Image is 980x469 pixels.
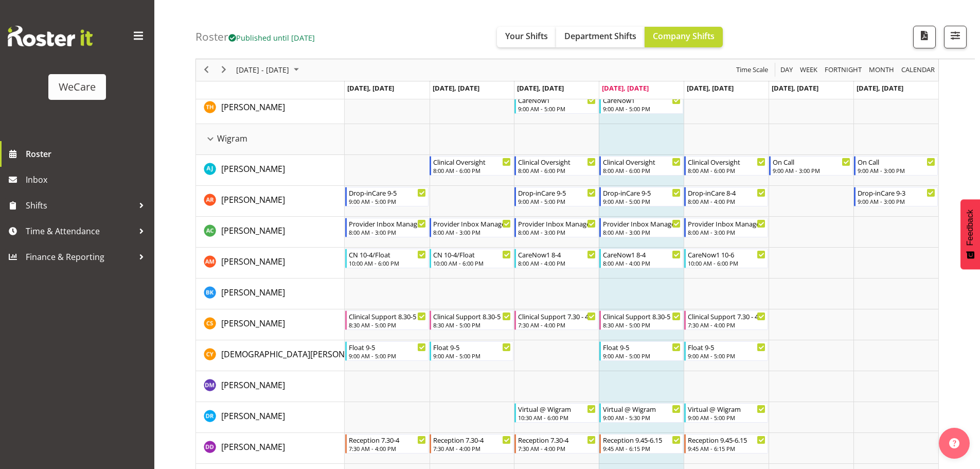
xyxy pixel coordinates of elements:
[349,218,426,229] div: Provider Inbox Management
[518,321,596,329] div: 7:30 AM - 4:00 PM
[433,83,479,93] span: [DATE], [DATE]
[599,94,683,114] div: Tillie Hollyer"s event - CareNow1 Begin From Thursday, October 9, 2025 at 9:00:00 AM GMT+13:00 En...
[433,218,511,229] div: Provider Inbox Management
[345,249,429,268] div: Ashley Mendoza"s event - CN 10-4/Float Begin From Monday, October 6, 2025 at 10:00:00 AM GMT+13:0...
[518,105,596,113] div: 9:00 AM - 5:00 PM
[433,259,511,267] div: 10:00 AM - 6:00 PM
[688,259,765,267] div: 10:00 AM - 6:00 PM
[26,223,134,239] span: Time & Attendance
[196,248,345,279] td: Ashley Mendoza resource
[599,218,683,237] div: Andrew Casburn"s event - Provider Inbox Management Begin From Thursday, October 9, 2025 at 8:00:0...
[221,256,285,267] span: [PERSON_NAME]
[26,146,149,162] span: Roster
[599,310,683,330] div: Catherine Stewart"s event - Clinical Support 8.30-5 Begin From Thursday, October 9, 2025 at 8:30:...
[854,187,938,206] div: Andrea Ramirez"s event - Drop-inCare 9-3 Begin From Sunday, October 12, 2025 at 9:00:00 AM GMT+13...
[433,352,511,360] div: 9:00 AM - 5:00 PM
[556,27,645,47] button: Department Shifts
[603,321,681,329] div: 8:30 AM - 5:00 PM
[433,228,511,236] div: 8:00 AM - 3:00 PM
[868,64,895,77] span: Month
[430,310,513,330] div: Catherine Stewart"s event - Clinical Support 8.30-5 Begin From Tuesday, October 7, 2025 at 8:30:0...
[345,187,429,206] div: Andrea Ramirez"s event - Drop-inCare 9-5 Begin From Monday, October 6, 2025 at 9:00:00 AM GMT+13:...
[349,187,426,198] div: Drop-inCare 9-5
[221,163,285,175] a: [PERSON_NAME]
[684,187,768,206] div: Andrea Ramirez"s event - Drop-inCare 8-4 Begin From Friday, October 10, 2025 at 8:00:00 AM GMT+13...
[221,286,285,299] a: [PERSON_NAME]
[514,310,598,330] div: Catherine Stewart"s event - Clinical Support 7.30 - 4 Begin From Wednesday, October 8, 2025 at 7:...
[26,249,134,265] span: Finance & Reporting
[221,287,285,298] span: [PERSON_NAME]
[518,259,596,267] div: 8:00 AM - 4:00 PM
[684,249,768,268] div: Ashley Mendoza"s event - CareNow1 10-6 Begin From Friday, October 10, 2025 at 10:00:00 AM GMT+13:...
[858,157,935,167] div: On Call
[196,309,345,340] td: Catherine Stewart resource
[799,64,818,77] span: Week
[433,342,511,352] div: Float 9-5
[603,444,681,453] div: 9:45 AM - 6:15 PM
[433,321,511,329] div: 8:30 AM - 5:00 PM
[687,83,734,93] span: [DATE], [DATE]
[221,225,285,236] span: [PERSON_NAME]
[599,434,683,454] div: Demi Dumitrean"s event - Reception 9.45-6.15 Begin From Thursday, October 9, 2025 at 9:45:00 AM G...
[433,166,511,175] div: 8:00 AM - 6:00 PM
[196,371,345,402] td: Deepti Mahajan resource
[603,249,681,259] div: CareNow1 8-4
[221,255,285,268] a: [PERSON_NAME]
[944,26,967,48] button: Filter Shifts
[518,187,596,198] div: Drop-inCare 9-5
[228,32,315,43] span: Published until [DATE]
[688,249,765,259] div: CareNow1 10-6
[196,217,345,248] td: Andrew Casburn resource
[345,341,429,361] div: Christianna Yu"s event - Float 9-5 Begin From Monday, October 6, 2025 at 9:00:00 AM GMT+13:00 End...
[345,310,429,330] div: Catherine Stewart"s event - Clinical Support 8.30-5 Begin From Monday, October 6, 2025 at 8:30:00...
[823,64,864,77] button: Fortnight
[603,311,681,321] div: Clinical Support 8.30-5
[345,434,429,454] div: Demi Dumitrean"s event - Reception 7.30-4 Begin From Monday, October 6, 2025 at 7:30:00 AM GMT+13...
[603,404,681,414] div: Virtual @ Wigram
[603,413,681,422] div: 9:00 AM - 5:30 PM
[603,166,681,175] div: 8:00 AM - 6:00 PM
[688,157,765,167] div: Clinical Oversight
[603,157,681,167] div: Clinical Oversight
[688,435,765,445] div: Reception 9.45-6.15
[735,64,770,77] button: Time Scale
[195,31,315,43] h4: Roster
[645,27,723,47] button: Company Shifts
[684,403,768,423] div: Deepti Raturi"s event - Virtual @ Wigram Begin From Friday, October 10, 2025 at 9:00:00 AM GMT+13...
[518,157,596,167] div: Clinical Oversight
[349,197,426,205] div: 9:00 AM - 5:00 PM
[221,101,285,113] a: [PERSON_NAME]
[688,197,765,205] div: 8:00 AM - 4:00 PM
[688,166,765,175] div: 8:00 AM - 6:00 PM
[221,163,285,175] span: [PERSON_NAME]
[518,197,596,205] div: 9:00 AM - 5:00 PM
[603,259,681,267] div: 8:00 AM - 4:00 PM
[430,341,513,361] div: Christianna Yu"s event - Float 9-5 Begin From Tuesday, October 7, 2025 at 9:00:00 AM GMT+13:00 En...
[221,441,285,453] a: [PERSON_NAME]
[217,64,231,77] button: Next
[688,311,765,321] div: Clinical Support 7.30 - 4
[221,349,374,360] span: [DEMOGRAPHIC_DATA][PERSON_NAME]
[688,187,765,198] div: Drop-inCare 8-4
[349,311,426,321] div: Clinical Support 8.30-5
[518,218,596,229] div: Provider Inbox Management
[433,249,511,259] div: CN 10-4/Float
[8,26,93,46] img: Rosterit website logo
[196,340,345,371] td: Christianna Yu resource
[221,318,285,329] span: [PERSON_NAME]
[653,30,715,42] span: Company Shifts
[497,27,556,47] button: Your Shifts
[514,403,598,423] div: Deepti Raturi"s event - Virtual @ Wigram Begin From Wednesday, October 8, 2025 at 10:30:00 AM GMT...
[221,224,285,237] a: [PERSON_NAME]
[518,228,596,236] div: 8:00 AM - 3:00 PM
[221,410,285,422] span: [PERSON_NAME]
[602,83,649,93] span: [DATE], [DATE]
[603,342,681,352] div: Float 9-5
[518,413,596,422] div: 10:30 AM - 6:00 PM
[215,59,233,81] div: next period
[433,435,511,445] div: Reception 7.30-4
[684,341,768,361] div: Christianna Yu"s event - Float 9-5 Begin From Friday, October 10, 2025 at 9:00:00 AM GMT+13:00 En...
[514,218,598,237] div: Andrew Casburn"s event - Provider Inbox Management Begin From Wednesday, October 8, 2025 at 8:00:...
[769,156,853,176] div: AJ Jones"s event - On Call Begin From Saturday, October 11, 2025 at 9:00:00 AM GMT+13:00 Ends At ...
[779,64,795,77] button: Timeline Day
